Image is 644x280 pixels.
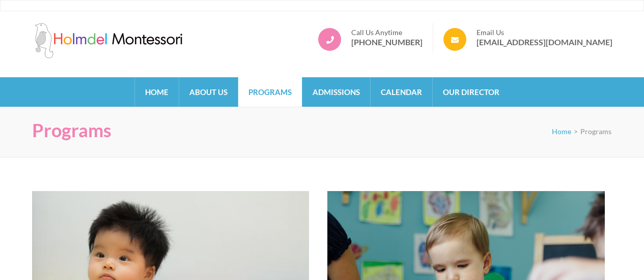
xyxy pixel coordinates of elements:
[433,77,510,107] a: Our Director
[477,28,612,37] span: Email Us
[351,28,423,37] span: Call Us Anytime
[32,23,185,58] img: Holmdel Montessori School
[552,127,571,136] a: Home
[179,77,238,107] a: About Us
[574,127,578,136] span: >
[32,119,111,141] h1: Programs
[371,77,432,107] a: Calendar
[238,77,302,107] a: Programs
[477,37,612,47] a: [EMAIL_ADDRESS][DOMAIN_NAME]
[135,77,179,107] a: Home
[351,37,423,47] a: [PHONE_NUMBER]
[302,77,370,107] a: Admissions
